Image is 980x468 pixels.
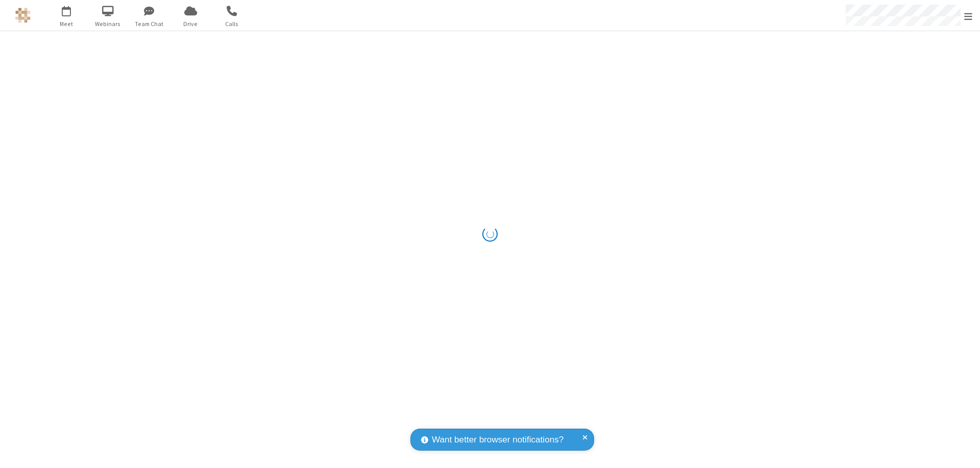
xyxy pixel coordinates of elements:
[89,19,127,29] span: Webinars
[47,19,86,29] span: Meet
[171,19,210,29] span: Drive
[15,8,31,23] img: QA Selenium DO NOT DELETE OR CHANGE
[213,19,251,29] span: Calls
[130,19,168,29] span: Team Chat
[432,433,563,447] span: Want better browser notifications?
